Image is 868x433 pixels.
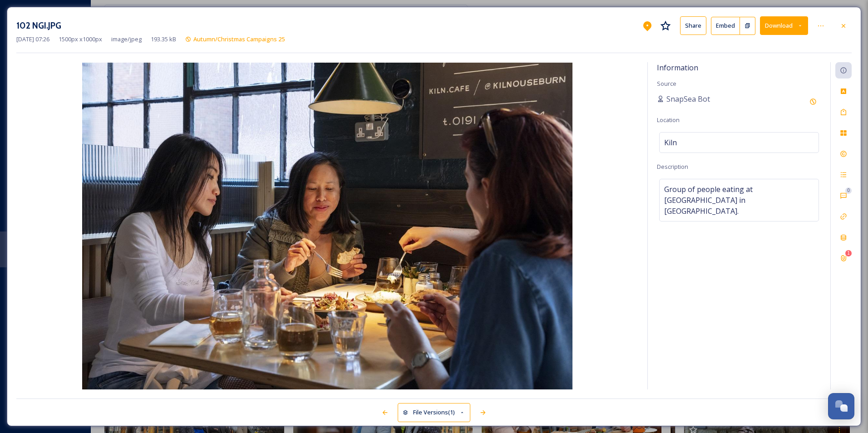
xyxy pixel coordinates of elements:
[711,17,740,35] button: Embed
[760,16,808,35] button: Download
[845,187,852,194] div: 0
[111,35,142,44] span: image/jpeg
[657,63,698,73] span: Information
[657,116,680,124] span: Location
[16,19,61,32] h3: 102 NGI.JPG
[16,35,49,44] span: [DATE] 07:26
[664,137,677,148] span: Kiln
[664,184,814,216] span: Group of people eating at [GEOGRAPHIC_DATA] in [GEOGRAPHIC_DATA].
[657,79,676,88] span: Source
[151,35,176,44] span: 193.35 kB
[845,250,852,256] div: 1
[59,35,102,44] span: 1500 px x 1000 px
[666,93,710,104] span: SnapSea Bot
[193,35,285,43] span: Autumn/Christmas Campaigns 25
[16,63,638,389] img: 102%20NGI.JPG
[680,16,706,35] button: Share
[398,403,470,422] button: File Versions(1)
[657,162,688,171] span: Description
[828,393,854,419] button: Open Chat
